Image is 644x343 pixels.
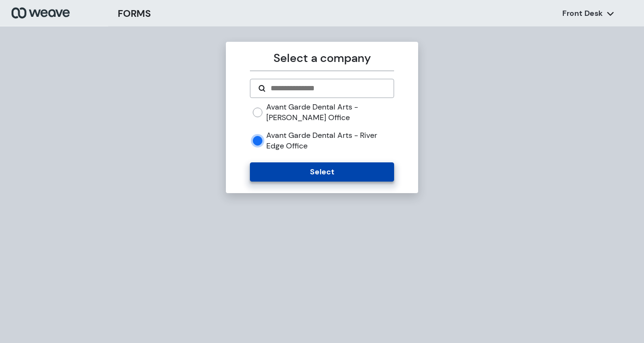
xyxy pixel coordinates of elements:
[118,6,151,21] h3: FORMS
[250,49,394,67] p: Select a company
[562,8,603,19] p: Front Desk
[250,162,394,182] button: Select
[266,130,394,151] label: Avant Garde Dental Arts - River Edge Office
[270,83,385,94] input: Search
[266,102,394,122] label: Avant Garde Dental Arts - [PERSON_NAME] Office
